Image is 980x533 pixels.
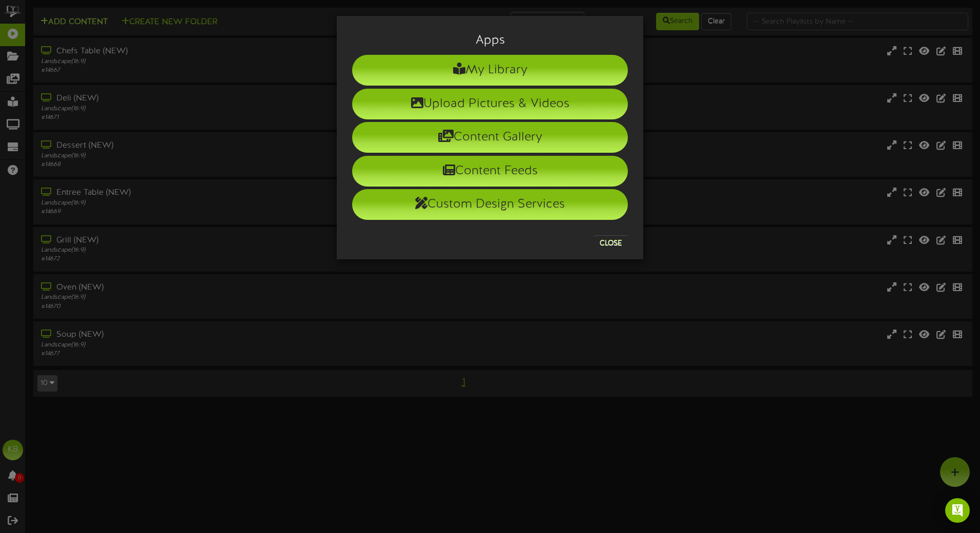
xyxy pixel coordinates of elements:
[352,89,628,119] li: Upload Pictures & Videos
[945,498,970,523] div: Open Intercom Messenger
[352,34,628,47] h3: Apps
[352,55,628,86] li: My Library
[352,156,628,187] li: Content Feeds
[352,122,628,153] li: Content Gallery
[594,235,628,252] button: Close
[352,189,628,220] li: Custom Design Services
